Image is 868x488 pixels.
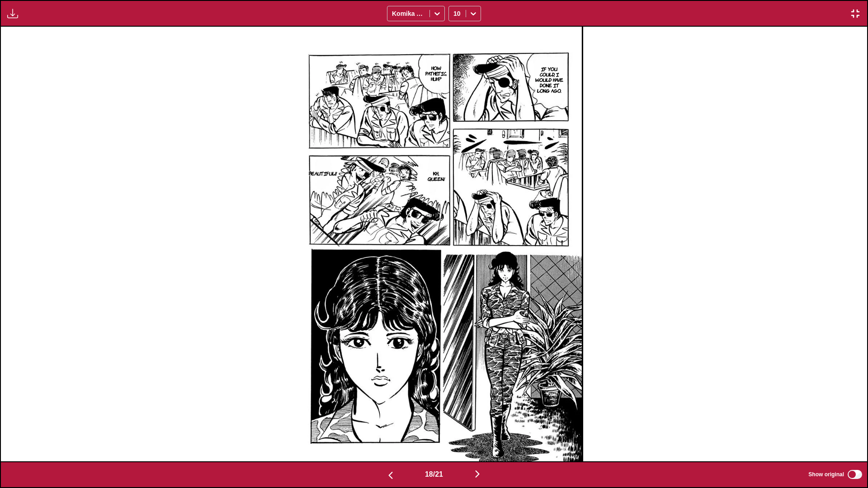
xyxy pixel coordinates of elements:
[307,169,339,178] p: Beautiful!!
[385,470,396,481] img: Previous page
[426,169,447,183] p: Kh... Queen!
[7,8,18,19] img: Download translated images
[424,63,448,83] p: How pathetic, huh?
[472,469,483,479] img: Next page
[808,471,844,478] span: Show original
[848,470,862,479] input: Show original
[425,470,443,479] span: 18 / 21
[285,27,583,461] img: Manga Panel
[532,64,567,95] p: If you could, I would have done it long ago.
